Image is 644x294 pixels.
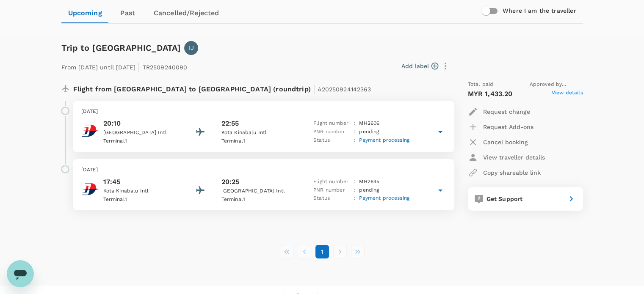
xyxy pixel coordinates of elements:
span: Get Support [486,195,523,202]
p: : [354,136,356,145]
p: Flight number [313,178,351,186]
p: Terminal 1 [103,137,180,146]
button: Request change [468,104,530,119]
p: 20:10 [103,118,180,129]
p: PNR number [313,186,351,195]
p: Copy shareable link [483,168,541,177]
span: Approved by [530,80,583,89]
button: page 1 [315,245,329,258]
a: Cancelled/Rejected [147,3,226,23]
a: Upcoming [61,3,109,23]
p: Status [313,136,351,145]
p: PNR number [313,128,351,136]
p: 22:55 [221,118,239,129]
img: Malaysia Airlines [81,122,98,139]
p: : [354,119,356,128]
p: Terminal 1 [103,195,180,204]
p: [DATE] [81,107,446,116]
p: IJ [189,44,194,52]
p: Request change [483,107,530,116]
p: Kota Kinabalu Intl [103,187,180,195]
p: Status [313,194,351,203]
p: Request Add-ons [483,123,533,131]
button: View traveller details [468,150,545,165]
p: Terminal 1 [221,195,298,204]
span: View details [552,89,583,99]
p: : [354,186,356,195]
p: [DATE] [81,166,446,174]
p: 20:25 [221,177,240,187]
button: Request Add-ons [468,119,533,135]
p: MH 2606 [359,119,379,128]
span: A20250924142363 [318,86,371,93]
h6: Trip to [GEOGRAPHIC_DATA] [61,41,181,55]
p: Terminal 1 [221,137,298,146]
span: Payment processing [359,195,409,201]
iframe: Button to launch messaging window [7,260,34,287]
button: Add label [401,62,438,70]
p: MH 2645 [359,178,379,186]
a: Past [109,3,147,23]
nav: pagination navigation [278,245,367,258]
p: 17:45 [103,177,180,187]
button: Copy shareable link [468,165,541,180]
p: Kota Kinabalu Intl [221,129,298,137]
p: pending [359,186,379,195]
p: From [DATE] until [DATE] TR2509240090 [61,58,188,74]
p: View traveller details [483,153,545,162]
p: MYR 1,433.20 [468,89,513,99]
p: Cancel booking [483,138,528,146]
p: : [354,178,356,186]
p: [GEOGRAPHIC_DATA] Intl [103,129,180,137]
p: : [354,194,356,203]
p: Flight number [313,119,351,128]
p: [GEOGRAPHIC_DATA] Intl [221,187,298,195]
img: Malaysia Airlines [81,181,98,198]
span: | [138,61,140,73]
span: Total paid [468,80,494,89]
p: Flight from [GEOGRAPHIC_DATA] to [GEOGRAPHIC_DATA] (roundtrip) [73,80,371,96]
button: Cancel booking [468,135,528,150]
p: : [354,128,356,136]
p: pending [359,128,379,136]
span: Payment processing [359,137,409,143]
h6: Where I am the traveller [503,6,576,16]
span: | [313,83,315,95]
